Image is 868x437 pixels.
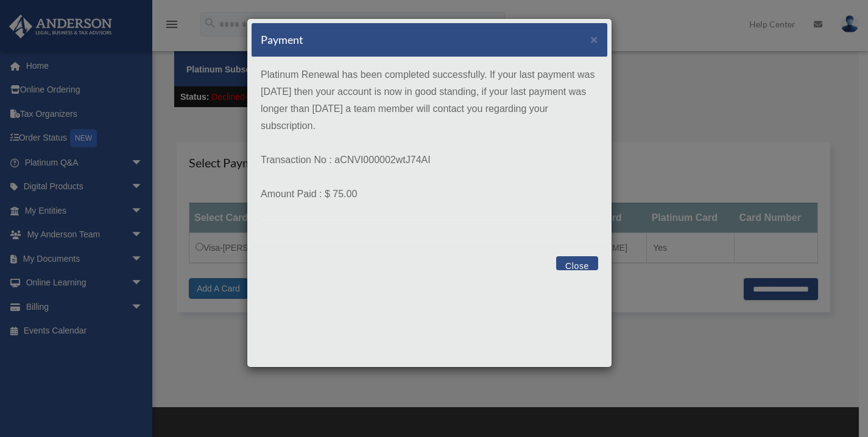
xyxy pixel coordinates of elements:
[556,256,598,270] button: Close
[261,152,598,169] p: Transaction No : aCNVI000002wtJ74AI
[590,32,598,46] span: ×
[261,32,303,47] h5: Payment
[261,66,598,135] p: Platinum Renewal has been completed successfully. If your last payment was [DATE] then your accou...
[590,33,598,46] button: Close
[261,186,598,203] p: Amount Paid : $ 75.00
